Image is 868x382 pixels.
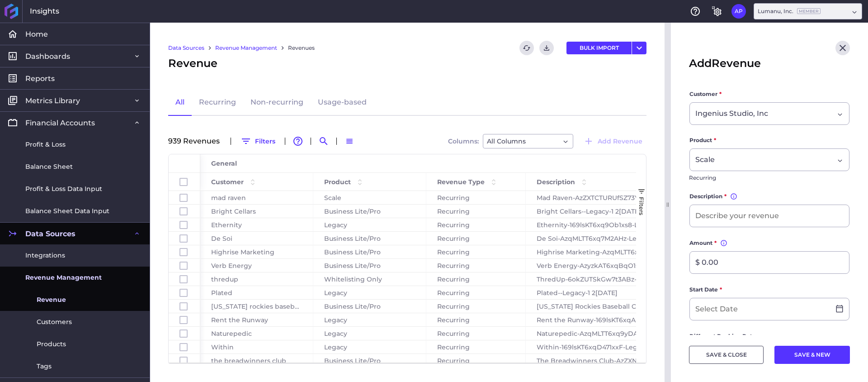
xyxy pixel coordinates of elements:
a: Revenues [288,44,315,52]
span: Financial Accounts [25,118,95,128]
span: Integrations [25,251,65,260]
span: Data Sources [25,229,75,239]
button: SAVE & CLOSE [689,346,764,364]
span: Dashboards [25,52,70,61]
button: Refresh [519,41,534,55]
span: Customers [37,317,72,327]
button: Close [835,41,850,55]
span: Balance Sheet Data Input [25,206,109,216]
span: Add Revenue [689,55,761,72]
span: Different Booking Date [689,332,756,341]
p: Recurring [689,171,850,181]
span: Columns: [448,138,479,144]
button: User Menu [731,4,746,19]
span: Metrics Library [25,96,80,105]
button: Download [539,41,554,55]
a: Revenue Management [215,44,277,52]
span: Profit & Loss Data Input [25,184,102,194]
input: Enter Amount [690,252,849,273]
input: Describe your revenue [690,205,849,227]
span: Revenue [37,295,66,305]
span: Ingenius Studio, Inc [695,108,768,119]
input: Select Date [690,298,830,320]
div: Dropdown select [754,3,862,19]
span: Balance Sheet [25,162,73,172]
a: Data Sources [168,44,204,52]
div: Dropdown select [689,102,849,125]
span: Product [689,136,712,145]
button: SAVE & NEW [774,346,850,364]
button: Filters [236,134,279,148]
button: User Menu [632,42,646,54]
span: Customer [689,90,717,99]
span: Profit & Loss [25,140,66,149]
span: Revenue Management [25,273,102,282]
button: Help [688,4,703,19]
span: Amount [689,239,712,248]
button: Search by [316,134,331,148]
span: Reports [25,74,55,83]
span: Start Date [689,285,718,294]
div: Dropdown select [483,134,573,148]
ins: Member [797,8,821,14]
span: Filters [638,197,645,215]
div: Dropdown select [689,148,849,171]
button: General Settings [710,4,724,19]
span: Home [25,29,48,39]
span: Tags [37,362,52,371]
span: Scale [695,154,715,165]
div: 939 Revenue s [168,138,225,145]
div: Lumanu, Inc. [758,7,821,15]
span: Description [689,192,722,201]
span: All Columns [487,136,526,147]
span: Revenue [168,55,217,72]
button: BULK IMPORT [566,42,632,54]
span: Products [37,339,66,349]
